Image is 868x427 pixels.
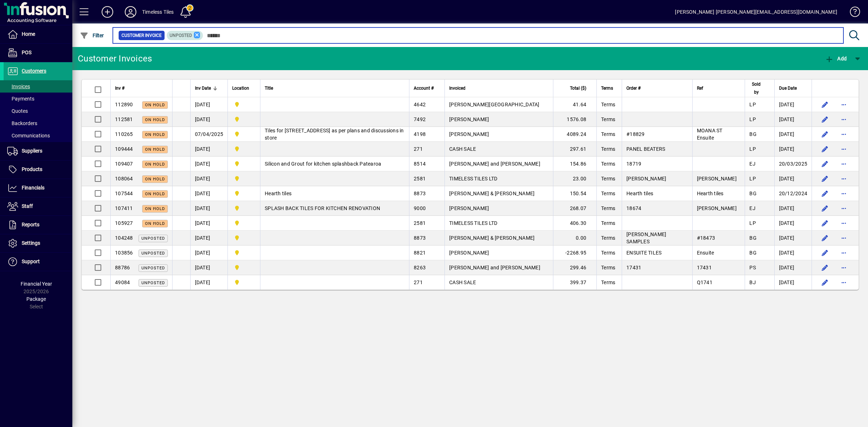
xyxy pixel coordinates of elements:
button: More options [838,188,850,199]
span: Silicon and Grout for kitchen splashback Patearoa [265,161,381,167]
span: On hold [145,118,165,122]
span: BG [749,191,757,196]
span: [PERSON_NAME][GEOGRAPHIC_DATA] [449,102,540,107]
span: BG [749,131,757,137]
span: 105927 [115,220,133,226]
span: Account # [414,84,434,92]
button: Filter [78,29,106,42]
button: Edit [819,262,831,273]
td: [DATE] [190,260,228,275]
button: More options [838,217,850,229]
div: Location [232,84,256,92]
td: [DATE] [190,171,228,186]
span: Hearth tiles [626,191,653,196]
span: [PERSON_NAME] and [PERSON_NAME] [449,265,540,270]
button: Edit [819,143,831,155]
td: 0.00 [553,231,596,245]
a: Settings [4,234,72,252]
span: [PERSON_NAME] [449,205,489,211]
a: POS [4,44,72,62]
span: [PERSON_NAME] [697,205,737,211]
div: Sold by [749,80,770,96]
a: Knowledge Base [844,1,859,25]
button: More options [838,202,850,214]
div: Invoiced [449,84,549,92]
td: 20/12/2024 [774,186,812,201]
span: TIMELESS TILES LTD [449,220,498,226]
button: More options [838,143,850,155]
td: 299.46 [553,260,596,275]
button: Edit [819,99,831,110]
span: On hold [145,177,165,182]
a: Backorders [4,117,72,129]
a: Invoices [4,80,72,93]
span: CASH SALE [449,279,476,285]
span: Invoiced [449,84,465,92]
span: On hold [145,162,165,167]
span: 8873 [414,235,426,241]
mat-chip: Customer Invoice Status: Unposted [167,31,203,40]
span: 8873 [414,191,426,196]
button: Edit [819,217,831,229]
span: 18719 [626,161,641,167]
span: [PERSON_NAME] [449,131,489,137]
span: Dunedin [232,219,256,227]
span: Location [232,84,249,92]
span: 7492 [414,116,426,122]
span: Settings [22,240,40,246]
span: Support [22,259,40,264]
td: [DATE] [190,157,228,171]
span: Products [22,166,42,172]
span: On hold [145,103,165,107]
div: Due Date [779,84,808,92]
span: 109407 [115,161,133,167]
td: [DATE] [190,142,228,157]
a: Support [4,253,72,271]
td: 4089.24 [553,127,596,142]
button: Edit [819,173,831,184]
span: Quotes [7,108,28,114]
div: Inv # [115,84,168,92]
td: 268.07 [553,201,596,216]
span: Terms [601,116,615,122]
span: Dunedin [232,249,256,257]
span: Inv # [115,84,124,92]
span: Terms [601,265,615,270]
span: 8263 [414,265,426,270]
span: Dunedin [232,175,256,183]
td: [DATE] [190,245,228,260]
a: Financials [4,179,72,197]
td: [DATE] [774,216,812,231]
span: Terms [601,205,615,211]
div: Inv Date [195,84,224,92]
span: Backorders [7,120,37,126]
span: [PERSON_NAME] & [PERSON_NAME] [449,191,535,196]
span: LP [749,102,756,107]
button: Edit [819,128,831,140]
button: Edit [819,114,831,125]
span: BG [749,235,757,241]
td: [DATE] [190,97,228,112]
span: Dunedin [232,278,256,286]
span: Dunedin [232,234,256,242]
button: More options [838,262,850,273]
button: More options [838,128,850,140]
td: [DATE] [774,260,812,275]
a: Reports [4,216,72,234]
span: EJ [749,205,756,211]
a: Suppliers [4,142,72,160]
div: Ref [697,84,741,92]
span: On hold [145,147,165,152]
td: 399.37 [553,275,596,290]
span: Dunedin [232,115,256,123]
span: [PERSON_NAME] & [PERSON_NAME] [449,235,535,241]
td: 23.00 [553,171,596,186]
button: Profile [119,5,142,18]
span: #18473 [697,235,715,241]
span: 49084 [115,279,130,285]
span: SPLASH BACK TILES FOR KITCHEN RENOVATION [265,205,380,211]
td: [DATE] [774,127,812,142]
span: Package [26,296,46,302]
td: [DATE] [774,231,812,245]
span: Q1741 [697,279,712,285]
